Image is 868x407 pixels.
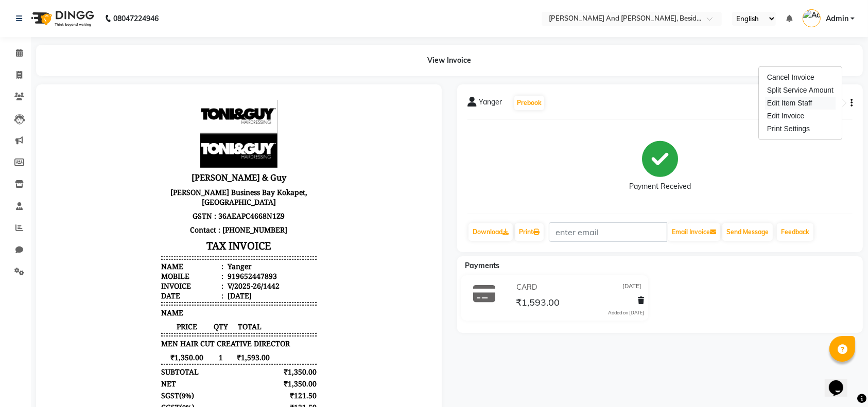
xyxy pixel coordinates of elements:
span: MEN HAIR CUT CREATIVE DIRECTOR [115,244,244,254]
span: 1 [166,258,183,268]
div: Edit Item Staff [765,97,836,110]
div: ₹1,593.00 [230,331,271,341]
div: Paid [115,331,130,341]
a: Feedback [777,223,813,241]
span: SGST [115,296,133,306]
div: Date [115,196,177,206]
img: file_1694091728914.jpeg [154,5,231,73]
span: ₹1,350.00 [115,258,166,268]
button: Email Invoice [668,223,720,241]
a: Download [468,223,513,241]
span: Admin [826,13,848,24]
div: Edit Invoice [765,110,836,122]
div: 919652447893 [179,176,231,186]
span: NAME [115,213,137,223]
span: : [175,186,177,196]
img: logo [26,4,97,33]
span: Payments [465,261,499,270]
span: PRICE [115,227,166,237]
button: Send Message [722,223,773,241]
div: Yanger [179,167,205,176]
span: 9% [136,308,146,317]
a: Print [515,223,544,241]
span: CGST [115,308,133,317]
p: GSTN : 36AEAPC4668N1Z9 [115,114,270,128]
span: QTY [166,227,183,237]
div: ₹1,350.00 [230,272,271,282]
p: Please visit again ! [115,350,270,360]
div: ₹121.50 [230,308,271,317]
div: ₹1,593.00 [230,320,271,329]
div: View Invoice [36,45,863,76]
span: 9% [135,296,145,306]
h3: [PERSON_NAME] & Guy [115,75,270,91]
div: Added on [DATE] [608,309,644,316]
div: Split Service Amount [765,84,836,97]
div: GRAND TOTAL [115,320,166,329]
p: Contact : [PHONE_NUMBER] [115,128,270,142]
div: [DATE] [179,196,205,206]
h3: TAX INVOICE [115,142,270,160]
div: Name [115,167,177,176]
button: Prebook [514,96,544,110]
div: Cancel Invoice [765,71,836,84]
span: Yanger [479,97,502,111]
span: : [175,176,177,186]
input: enter email [549,222,667,242]
div: Payment Received [629,182,691,192]
span: Admin [189,360,213,369]
div: ( ) [115,308,148,317]
div: V/2025-26/1442 [179,186,233,196]
span: ₹1,593.00 [516,296,560,311]
span: CARD [516,282,537,293]
span: ₹1,593.00 [183,258,224,268]
img: Admin [803,9,821,27]
b: 08047224946 [113,4,159,33]
div: Invoice [115,186,177,196]
div: ₹1,350.00 [230,284,271,294]
div: Mobile [115,176,177,186]
div: Generated By : at [DATE] [115,360,270,369]
div: ( ) [115,296,148,306]
p: [PERSON_NAME] Business Bay Kokapet, [GEOGRAPHIC_DATA] [115,91,270,114]
span: : [175,196,177,206]
span: [DATE] [622,282,641,293]
span: : [175,167,177,176]
span: TOTAL [183,227,224,237]
div: SUBTOTAL [115,272,152,282]
div: ₹121.50 [230,296,271,306]
div: Print Settings [765,122,836,135]
iframe: chat widget [825,366,858,397]
div: NET [115,284,130,294]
